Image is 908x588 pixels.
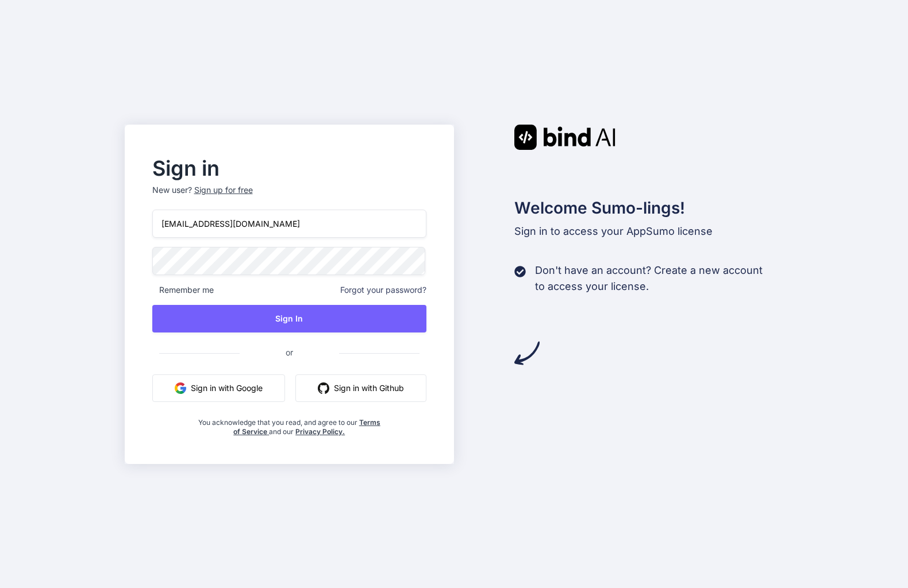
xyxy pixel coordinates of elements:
[152,159,427,177] h2: Sign in
[194,184,253,196] div: Sign up for free
[198,411,380,436] div: You acknowledge that you read, and agree to our and our
[295,427,345,436] a: Privacy Policy.
[152,374,285,402] button: Sign in with Google
[152,284,214,296] span: Remember me
[295,374,426,402] button: Sign in with Github
[535,262,763,295] p: Don't have an account? Create a new account to access your license.
[318,382,329,394] img: github
[240,338,339,366] span: or
[514,341,540,366] img: arrow
[514,196,784,220] h2: Welcome Sumo-lings!
[340,284,426,296] span: Forgot your password?
[514,223,784,239] p: Sign in to access your AppSumo license
[152,210,427,238] input: Login or Email
[514,125,615,150] img: Bind AI logo
[152,305,427,332] button: Sign In
[152,184,427,210] p: New user?
[175,382,186,394] img: google
[233,418,380,436] a: Terms of Service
